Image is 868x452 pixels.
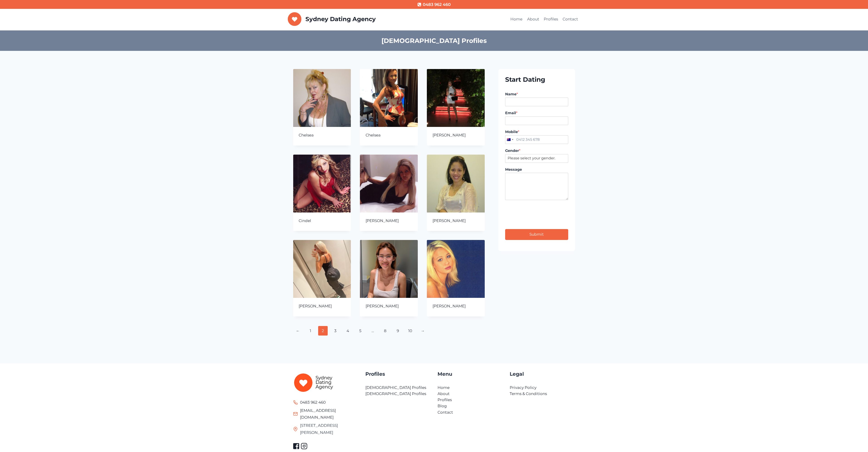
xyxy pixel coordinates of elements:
img: Eloise [427,240,485,298]
a: Profiles [438,398,452,402]
span: [STREET_ADDRESS][PERSON_NAME] [300,422,359,436]
h2: Start Dating [505,75,568,84]
a: About [525,14,541,25]
p: Sydney Dating Agency [305,16,376,23]
a: Sydney Dating Agency [288,12,376,26]
span: 0483 962 460 [423,1,451,8]
img: Eleanor [293,240,351,298]
label: Name [505,92,568,97]
img: Chloe [427,69,485,127]
a: [PERSON_NAME] [299,304,332,308]
img: Sydney Dating Agency [288,12,302,26]
span: Page 2 [318,326,328,336]
a: Terms & Conditions [510,391,547,396]
a: [DEMOGRAPHIC_DATA] Profiles [365,385,426,390]
a: Page 5 [356,326,365,336]
a: Contact [560,14,580,25]
a: Home [438,385,450,390]
a: [PERSON_NAME] [433,133,466,137]
a: Page 3 [331,326,340,336]
a: [PERSON_NAME] [433,218,466,223]
a: Chelsea [366,133,381,137]
button: Submit [505,229,568,240]
nav: Product Pagination [293,326,485,336]
a: [PERSON_NAME] [366,218,399,223]
h4: Menu [438,370,503,378]
a: Privacy Policy [510,385,536,390]
nav: Primary Navigation [508,14,580,25]
a: Page 10 [406,326,415,336]
a: [PERSON_NAME] [366,304,399,308]
img: Chelsea [360,69,418,127]
a: Page 8 [381,326,390,336]
a: Profiles [541,14,560,25]
a: Page 9 [393,326,403,336]
input: Mobile [505,135,568,144]
span: … [368,326,378,336]
a: [EMAIL_ADDRESS][DOMAIN_NAME] [300,408,336,420]
a: About [438,391,450,396]
label: Gender [505,148,568,153]
a: 0483 962 460 [293,399,326,406]
span: 0483 962 460 [300,399,326,406]
a: Blog [438,404,447,408]
img: Ella [360,240,418,298]
iframe: reCAPTCHA [505,205,574,239]
a: [PERSON_NAME] [433,304,466,308]
a: → [418,326,428,336]
label: Message [505,167,568,172]
button: Selected country [505,135,515,144]
a: Home [508,14,525,25]
h4: Profiles [365,370,431,378]
a: 0483 962 460 [417,1,450,8]
img: Danielle [427,155,485,212]
a: Page 1 [306,326,315,336]
img: Chelsea [293,69,351,127]
img: Claudia [360,155,418,212]
a: Page 4 [343,326,353,336]
a: ← [293,326,303,336]
h4: Legal [510,370,575,378]
a: Cindel [299,218,311,223]
label: Mobile [505,130,568,134]
label: Email [505,111,568,116]
img: Cindel [293,155,351,212]
h2: [DEMOGRAPHIC_DATA] Profiles [5,36,863,45]
a: Chelsea [299,133,314,137]
a: Contact [438,410,453,415]
a: [DEMOGRAPHIC_DATA] Profiles [365,391,426,396]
